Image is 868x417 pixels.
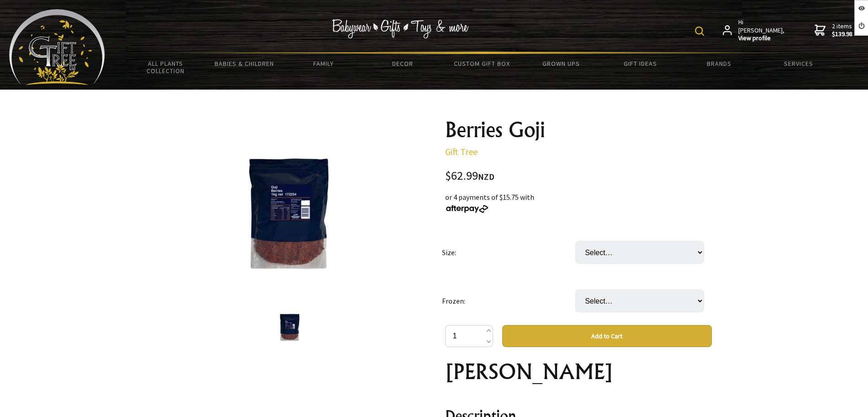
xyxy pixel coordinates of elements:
a: Decor [363,54,442,73]
div: $62.99 [445,170,712,182]
a: Services [759,54,838,73]
img: Berries Goji [273,309,307,343]
strong: $139.98 [832,30,852,38]
span: Hi [PERSON_NAME], [738,18,785,43]
h1: [PERSON_NAME] [445,361,712,383]
a: Babies & Children [205,54,284,73]
span: 2 items [832,22,852,38]
span: NZD [478,171,494,182]
div: or 4 payments of $15.75 with [445,192,712,214]
a: Hi [PERSON_NAME],View profile [723,18,785,43]
a: Gift Ideas [600,54,679,73]
strong: View profile [738,34,785,43]
a: Custom Gift Box [442,54,521,73]
button: Add to Cart [502,325,712,347]
img: Afterpay [445,205,489,213]
h1: Berries Goji [445,119,712,141]
img: Babywear - Gifts - Toys & more [331,19,468,38]
img: product search [695,27,704,36]
a: Grown Ups [521,54,600,73]
img: Berries Goji [219,137,361,279]
a: Gift Tree [445,146,478,157]
td: Size: [442,228,575,277]
a: Brands [680,54,759,73]
a: All Plants Collection [126,54,205,80]
a: 2 items$139.98 [815,18,852,43]
a: Family [284,54,363,73]
img: Babyware - Gifts - Toys and more... [9,9,105,85]
td: Frozen: [442,277,575,325]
